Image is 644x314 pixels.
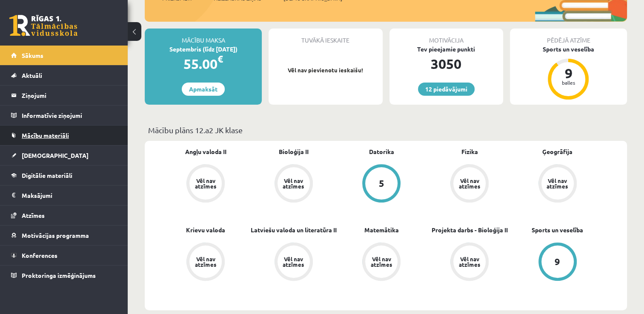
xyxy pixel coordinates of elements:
[11,46,117,65] a: Sākums
[11,66,117,85] a: Aktuāli
[458,256,481,267] div: Vēl nav atzīmes
[338,243,426,283] a: Vēl nav atzīmes
[145,45,262,54] div: Septembris (līdz [DATE])
[250,164,338,204] a: Vēl nav atzīmes
[461,147,478,156] a: Fizika
[11,265,117,285] a: Proktoringa izmēģinājums
[22,86,117,105] legend: Ziņojumi
[145,54,262,74] div: 55.00
[11,245,117,265] a: Konferences
[510,29,627,45] div: Pēdējā atzīme
[22,106,117,125] legend: Informatīvie ziņojumi
[11,206,117,225] a: Atzīmes
[11,186,117,205] a: Maksājumi
[162,243,250,283] a: Vēl nav atzīmes
[389,45,503,54] div: Tev pieejamie punkti
[11,126,117,145] a: Mācību materiāli
[194,256,218,267] div: Vēl nav atzīmes
[269,29,382,45] div: Tuvākā ieskaite
[369,147,394,156] a: Datorika
[389,54,503,74] div: 3050
[338,164,426,204] a: 5
[250,243,338,283] a: Vēl nav atzīmes
[22,131,69,139] span: Mācību materiāli
[279,147,309,156] a: Bioloģija II
[182,83,225,96] a: Apmaksāt
[22,171,72,179] span: Digitālie materiāli
[194,178,218,189] div: Vēl nav atzīmes
[510,45,627,54] div: Sports un veselība
[458,178,481,189] div: Vēl nav atzīmes
[251,226,337,234] a: Latviešu valoda un literatūra II
[532,226,583,234] a: Sports un veselība
[555,80,581,85] div: balles
[510,45,627,101] a: Sports un veselība 9 balles
[22,151,89,159] span: [DEMOGRAPHIC_DATA]
[22,51,43,59] span: Sākums
[379,179,384,188] div: 5
[186,226,225,234] a: Krievu valoda
[364,226,399,234] a: Matemātika
[9,15,77,36] a: Rīgas 1. Tālmācības vidusskola
[273,66,378,74] p: Vēl nav pievienotu ieskaišu!
[11,166,117,185] a: Digitālie materiāli
[542,147,572,156] a: Ģeogrāfija
[282,178,306,189] div: Vēl nav atzīmes
[546,178,570,189] div: Vēl nav atzīmes
[555,66,581,80] div: 9
[11,106,117,125] a: Informatīvie ziņojumi
[513,243,601,283] a: 9
[432,226,508,234] a: Projekta darbs - Bioloģija II
[11,86,117,105] a: Ziņojumi
[145,29,262,45] div: Mācību maksa
[185,147,226,156] a: Angļu valoda II
[148,124,624,136] p: Mācību plāns 12.a2 JK klase
[513,164,601,204] a: Vēl nav atzīmes
[22,71,42,79] span: Aktuāli
[22,251,57,259] span: Konferences
[22,271,96,279] span: Proktoringa izmēģinājums
[282,256,306,267] div: Vēl nav atzīmes
[218,53,223,65] span: €
[426,164,514,204] a: Vēl nav atzīmes
[11,146,117,165] a: [DEMOGRAPHIC_DATA]
[22,186,117,205] legend: Maksājumi
[418,83,475,96] a: 12 piedāvājumi
[22,231,89,239] span: Motivācijas programma
[555,257,560,266] div: 9
[162,164,250,204] a: Vēl nav atzīmes
[22,211,45,219] span: Atzīmes
[426,243,514,283] a: Vēl nav atzīmes
[11,226,117,245] a: Motivācijas programma
[389,29,503,45] div: Motivācija
[369,256,393,267] div: Vēl nav atzīmes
